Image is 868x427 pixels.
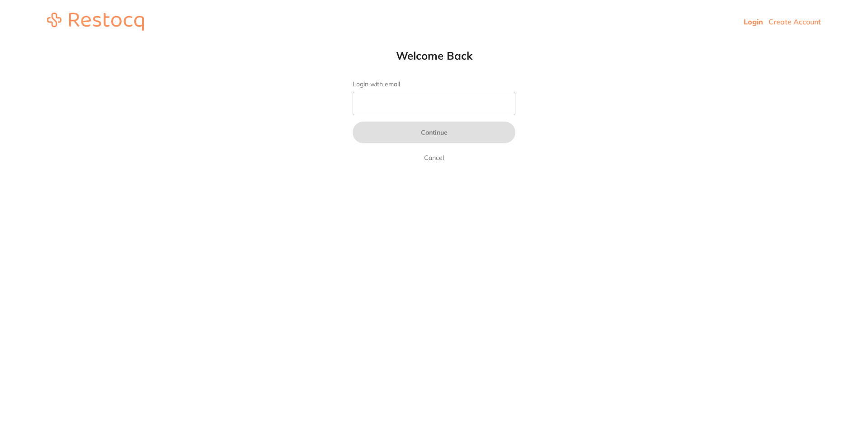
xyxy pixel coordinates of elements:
[769,17,821,26] a: Create Account
[47,13,144,31] img: restocq_logo.svg
[422,152,446,163] a: Cancel
[353,122,515,143] button: Continue
[744,17,763,26] a: Login
[353,80,515,88] label: Login with email
[335,49,533,62] h1: Welcome Back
